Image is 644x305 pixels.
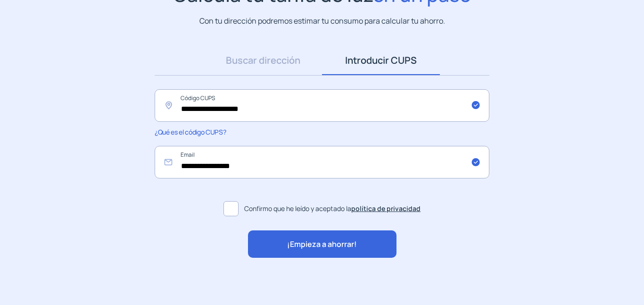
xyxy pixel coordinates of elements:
[204,46,322,75] a: Buscar dirección
[287,238,357,251] span: ¡Empieza a ahorrar!
[351,204,421,213] a: política de privacidad
[244,203,421,214] span: Confirmo que he leído y aceptado la
[199,15,445,27] p: Con tu dirección podremos estimar tu consumo para calcular tu ahorro.
[322,46,440,75] a: Introducir CUPS
[155,127,226,136] span: ¿Qué es el código CUPS?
